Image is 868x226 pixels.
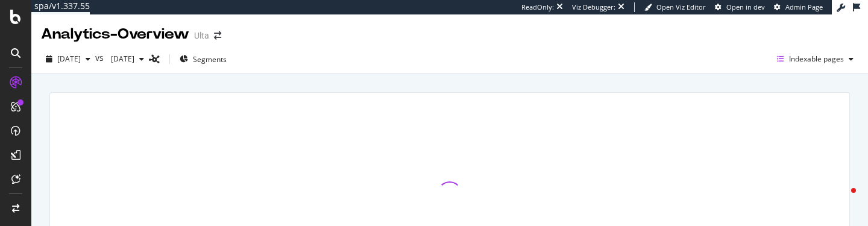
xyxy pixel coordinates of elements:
div: Analytics - Overview [41,24,189,45]
span: vs [95,52,106,64]
a: Open Viz Editor [644,2,706,12]
button: [DATE] [106,49,149,69]
span: Open in dev [726,2,765,11]
div: Viz Debugger: [572,2,615,12]
span: Admin Page [785,2,823,11]
span: Segments [193,54,227,64]
button: [DATE] [41,49,95,69]
span: 2025 Aug. 27th [57,54,81,64]
button: Segments [175,49,231,69]
button: Indexable pages [772,49,858,69]
a: Open in dev [715,2,765,12]
span: 2024 Aug. 26th [106,54,134,64]
span: Indexable pages [789,54,844,64]
span: Open Viz Editor [656,2,706,11]
div: arrow-right-arrow-left [214,31,221,40]
div: ReadOnly: [521,2,554,12]
a: Admin Page [774,2,823,12]
iframe: Intercom live chat [827,185,856,214]
div: Ulta [194,30,209,42]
